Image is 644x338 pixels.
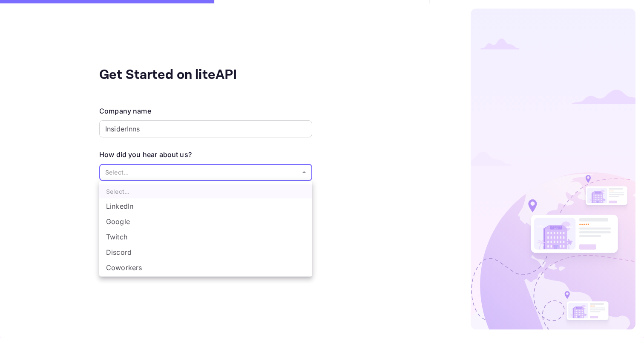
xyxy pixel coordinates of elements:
li: Coworkers [99,260,312,275]
li: Discord [99,245,312,260]
li: Google [99,214,312,229]
li: Other... [99,275,312,291]
li: Twitch [99,229,312,245]
li: LinkedIn [99,198,312,214]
